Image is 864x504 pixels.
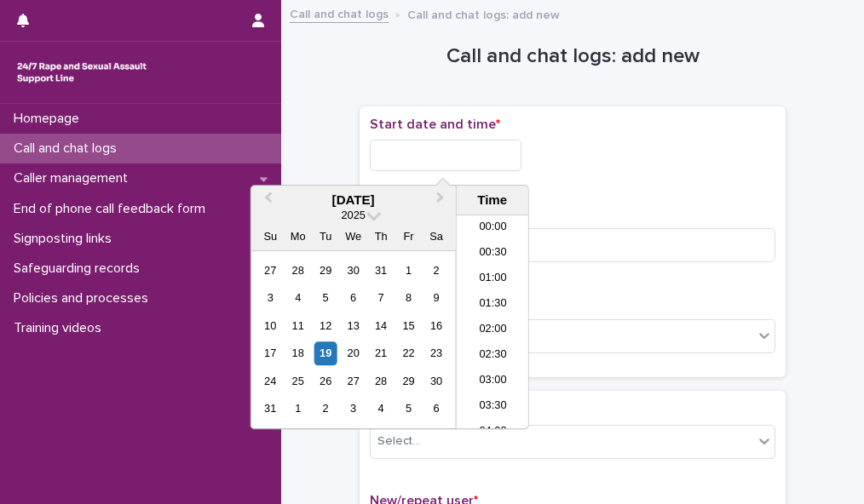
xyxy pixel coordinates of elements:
div: Choose Monday, September 1st, 2025 [286,398,309,421]
div: Choose Tuesday, September 2nd, 2025 [314,398,337,421]
p: Call and chat logs: add new [407,4,560,23]
div: Choose Wednesday, July 30th, 2025 [342,259,365,282]
div: Choose Monday, August 25th, 2025 [286,369,309,392]
div: Choose Saturday, September 6th, 2025 [424,398,447,421]
button: Previous Month [253,187,280,215]
div: Choose Sunday, August 10th, 2025 [259,314,282,337]
div: Choose Sunday, August 24th, 2025 [259,369,282,392]
div: Mo [286,225,309,248]
div: Choose Wednesday, August 6th, 2025 [342,287,365,310]
li: 04:00 [457,420,529,445]
div: Choose Tuesday, August 26th, 2025 [314,369,337,392]
div: Tu [314,225,337,248]
div: Choose Thursday, September 4th, 2025 [370,398,393,421]
li: 03:30 [457,394,529,420]
div: Choose Saturday, August 23rd, 2025 [424,342,447,365]
div: Su [259,225,282,248]
li: 02:00 [457,318,529,343]
div: Choose Saturday, August 16th, 2025 [424,314,447,337]
li: 02:30 [457,343,529,369]
p: Signposting links [7,231,125,247]
p: Call and chat logs [7,140,130,157]
h1: Call and chat logs: add new [360,44,786,69]
p: End of phone call feedback form [7,201,219,217]
div: Choose Monday, August 4th, 2025 [286,287,309,310]
p: Homepage [7,111,93,127]
div: Choose Friday, August 8th, 2025 [397,287,420,310]
div: Choose Wednesday, August 13th, 2025 [342,314,365,337]
div: Choose Monday, August 18th, 2025 [286,342,309,365]
span: 2025 [341,209,365,221]
div: Choose Sunday, August 17th, 2025 [259,342,282,365]
div: month 2025-08 [256,257,450,423]
div: Choose Tuesday, August 19th, 2025 [314,342,337,365]
div: Choose Wednesday, August 27th, 2025 [342,369,365,392]
div: Choose Tuesday, August 12th, 2025 [314,314,337,337]
div: Choose Thursday, August 28th, 2025 [370,369,393,392]
div: Choose Sunday, August 3rd, 2025 [259,287,282,310]
div: Choose Friday, September 5th, 2025 [397,398,420,421]
div: Th [370,225,393,248]
li: 00:00 [457,215,529,241]
div: Choose Sunday, July 27th, 2025 [259,259,282,282]
li: 01:00 [457,266,529,292]
div: Choose Thursday, August 21st, 2025 [370,342,393,365]
div: Choose Saturday, August 2nd, 2025 [424,259,447,282]
p: Caller management [7,170,141,186]
img: rhQMoQhaT3yELyF149Cw [14,55,150,89]
li: 03:00 [457,369,529,394]
span: Start date and time [370,117,500,131]
div: Choose Friday, August 22nd, 2025 [397,342,420,365]
div: Select... [377,432,420,450]
div: [DATE] [251,192,456,208]
div: Choose Friday, August 15th, 2025 [397,314,420,337]
div: Fr [397,225,420,248]
div: Sa [424,225,447,248]
p: Training videos [7,320,115,336]
div: Choose Saturday, August 9th, 2025 [424,287,447,310]
p: Safeguarding records [7,261,153,277]
div: Choose Friday, August 29th, 2025 [397,369,420,392]
div: Choose Saturday, August 30th, 2025 [424,369,447,392]
div: Choose Wednesday, August 20th, 2025 [342,342,365,365]
div: Time [461,192,524,208]
li: 00:30 [457,241,529,266]
div: Choose Thursday, July 31st, 2025 [370,259,393,282]
div: Choose Thursday, August 7th, 2025 [370,287,393,310]
div: Choose Tuesday, August 5th, 2025 [314,287,337,310]
div: Choose Monday, August 11th, 2025 [286,314,309,337]
div: We [342,225,365,248]
div: Choose Sunday, August 31st, 2025 [259,398,282,421]
div: Choose Wednesday, September 3rd, 2025 [342,398,365,421]
button: Next Month [429,187,456,215]
div: Choose Friday, August 1st, 2025 [397,259,420,282]
a: Call and chat logs [290,3,389,23]
div: Choose Thursday, August 14th, 2025 [370,314,393,337]
div: Choose Tuesday, July 29th, 2025 [314,259,337,282]
div: Choose Monday, July 28th, 2025 [286,259,309,282]
li: 01:30 [457,292,529,318]
p: Policies and processes [7,290,162,306]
